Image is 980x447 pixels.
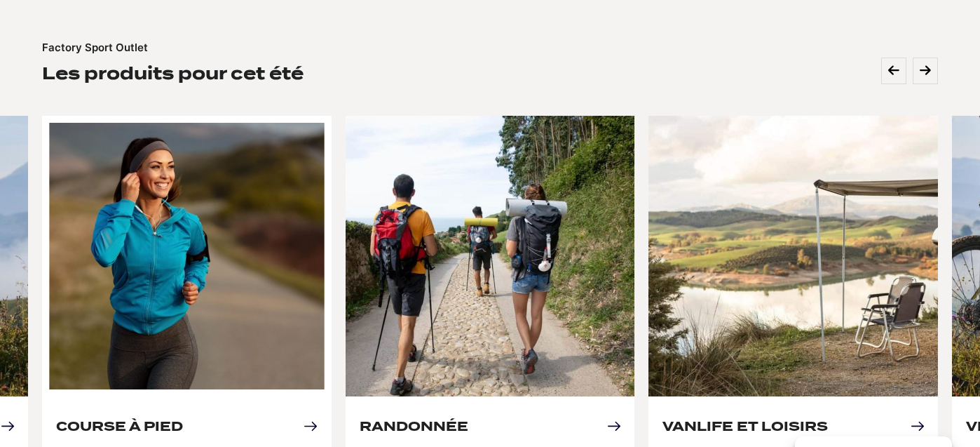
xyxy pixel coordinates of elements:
[42,40,148,56] p: Factory Sport Outlet
[662,419,828,434] a: Vanlife et loisirs
[360,419,468,434] a: Randonnée
[42,62,304,84] h2: Les produits pour cet été
[56,419,183,434] a: Course à pied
